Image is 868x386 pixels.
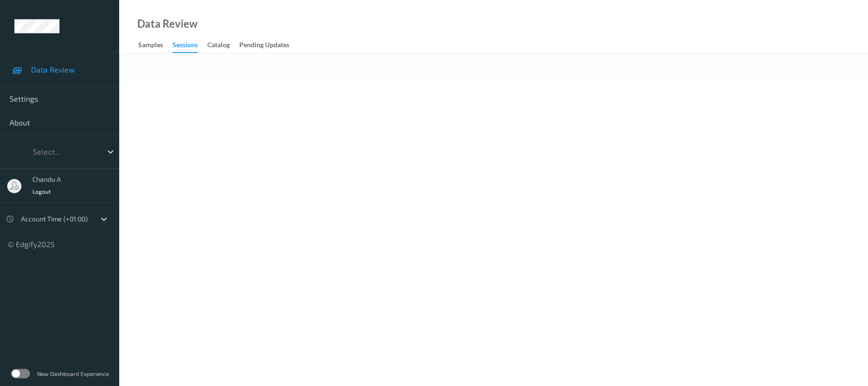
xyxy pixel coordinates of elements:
[207,40,230,52] div: Catalog
[239,39,299,52] a: Pending Updates
[173,40,198,53] div: Sessions
[207,39,239,52] a: Catalog
[137,19,197,29] div: Data Review
[138,39,173,52] a: Samples
[239,40,289,52] div: Pending Updates
[138,40,163,52] div: Samples
[173,39,207,53] a: Sessions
